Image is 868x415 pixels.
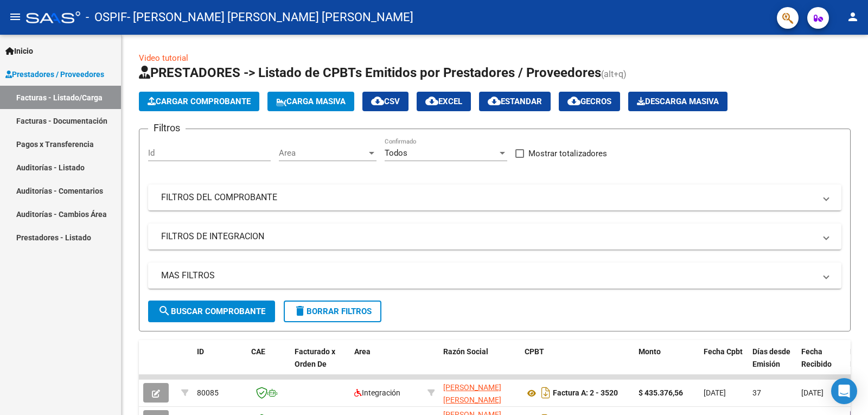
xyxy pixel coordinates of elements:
span: Prestadores / Proveedores [5,68,104,80]
button: Buscar Comprobante [148,301,275,322]
datatable-header-cell: Días desde Emisión [748,340,797,388]
mat-icon: person [846,10,859,23]
span: CAE [251,347,265,356]
h3: Filtros [148,120,186,136]
span: Integración [354,388,400,397]
button: CSV [362,92,409,111]
span: Area [279,148,367,158]
span: ID [197,347,204,356]
app-download-masive: Descarga masiva de comprobantes (adjuntos) [628,92,727,111]
button: Descarga Masiva [628,92,727,111]
mat-icon: delete [293,304,307,317]
mat-icon: cloud_download [488,94,501,107]
mat-icon: cloud_download [425,94,438,107]
span: Borrar Filtros [293,307,372,316]
mat-icon: cloud_download [371,94,384,107]
button: Carga Masiva [267,92,354,111]
datatable-header-cell: Facturado x Orden De [290,340,350,388]
span: 80085 [197,388,219,397]
div: Open Intercom Messenger [831,378,857,404]
span: EXCEL [425,97,462,106]
datatable-header-cell: Area [350,340,423,388]
span: [DATE] [801,388,824,397]
a: Video tutorial [139,53,188,63]
span: (alt+q) [601,69,627,79]
mat-expansion-panel-header: MAS FILTROS [148,263,841,289]
datatable-header-cell: CPBT [520,340,634,388]
button: Cargar Comprobante [139,92,259,111]
span: [DATE] [704,388,726,397]
span: Descarga Masiva [637,97,719,106]
strong: $ 435.376,56 [639,388,683,397]
span: - [PERSON_NAME] [PERSON_NAME] [PERSON_NAME] [127,5,413,29]
mat-expansion-panel-header: FILTROS DE INTEGRACION [148,224,841,250]
datatable-header-cell: ID [193,340,247,388]
mat-panel-title: FILTROS DEL COMPROBANTE [161,191,815,203]
mat-expansion-panel-header: FILTROS DEL COMPROBANTE [148,184,841,210]
span: Carga Masiva [276,97,346,106]
span: Area [354,347,371,356]
span: Cargar Comprobante [148,97,251,106]
button: Estandar [479,92,551,111]
datatable-header-cell: Razón Social [439,340,520,388]
mat-icon: cloud_download [567,94,580,107]
span: Inicio [5,45,33,57]
span: Todos [385,148,407,158]
strong: Factura A: 2 - 3520 [553,389,618,398]
span: Fecha Cpbt [704,347,743,356]
span: - OSPIF [86,5,127,29]
datatable-header-cell: Monto [634,340,699,388]
datatable-header-cell: Fecha Recibido [797,340,846,388]
span: Fecha Recibido [801,347,832,368]
mat-icon: menu [9,10,22,23]
span: CSV [371,97,400,106]
span: Mostrar totalizadores [528,147,607,160]
span: Estandar [488,97,542,106]
span: Monto [639,347,661,356]
span: PRESTADORES -> Listado de CPBTs Emitidos por Prestadores / Proveedores [139,65,601,80]
div: 30708929448 [443,381,516,404]
span: Días desde Emisión [752,347,790,368]
button: Borrar Filtros [284,301,381,322]
datatable-header-cell: Fecha Cpbt [699,340,748,388]
span: Buscar Comprobante [158,307,265,316]
mat-icon: search [158,304,171,317]
i: Descargar documento [539,384,553,401]
span: Razón Social [443,347,488,356]
span: CPBT [525,347,544,356]
button: EXCEL [417,92,471,111]
mat-panel-title: MAS FILTROS [161,270,815,282]
span: 37 [752,388,761,397]
span: Facturado x Orden De [295,347,335,368]
span: Gecros [567,97,611,106]
button: Gecros [559,92,620,111]
datatable-header-cell: CAE [247,340,290,388]
mat-panel-title: FILTROS DE INTEGRACION [161,231,815,242]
